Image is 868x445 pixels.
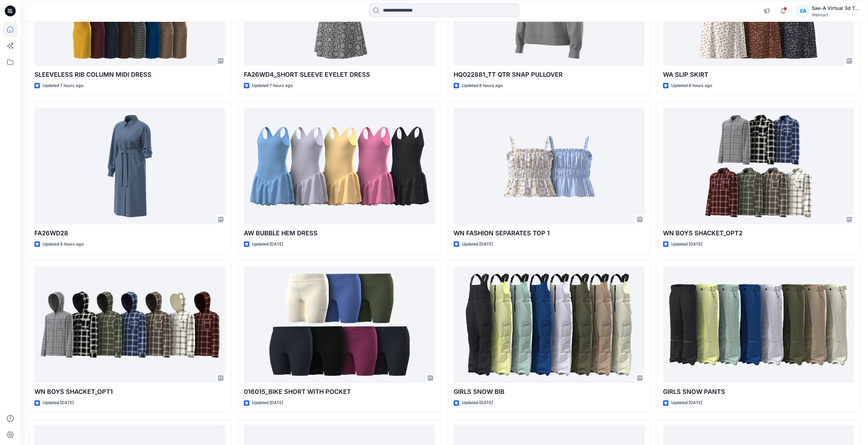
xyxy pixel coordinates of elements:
p: Updated [DATE] [462,399,493,406]
p: Updated [DATE] [252,241,283,248]
p: AW BUBBLE HEM DRESS [244,228,435,238]
p: WN BOYS SHACKET_OPT1 [34,387,225,397]
p: Updated [DATE] [671,241,702,248]
p: Updated 7 hours ago [252,82,293,89]
p: Updated 8 hours ago [462,82,503,89]
a: WN FASHION SEPARATES TOP 1 [454,107,645,224]
p: Updated [DATE] [43,399,74,406]
a: GIRLS SNOW BIB [454,266,645,383]
p: Updated [DATE] [462,241,493,248]
div: Sae-A Virtual 3d Team [812,4,859,12]
div: SA [797,5,809,17]
a: 016015_BIKE SHORT WITH POCKET [244,266,435,383]
p: 016015_BIKE SHORT WITH POCKET [244,387,435,397]
p: Updated 8 hours ago [671,82,712,89]
div: Walmart [812,12,859,17]
p: WN FASHION SEPARATES TOP 1 [454,228,645,238]
a: AW BUBBLE HEM DRESS [244,107,435,224]
p: Updated 8 hours ago [43,241,84,248]
p: GIRLS SNOW PANTS [663,387,854,397]
a: GIRLS SNOW PANTS [663,266,854,383]
p: Updated 7 hours ago [43,82,83,89]
p: Updated [DATE] [671,399,702,406]
a: WN BOYS SHACKET_OPT2 [663,107,854,224]
a: WN BOYS SHACKET_OPT1 [34,266,225,383]
p: HQ022881_TT QTR SNAP PULLOVER [454,70,645,79]
p: WN BOYS SHACKET_OPT2 [663,228,854,238]
a: FA26WD28 [34,107,225,224]
p: FA26WD4_SHORT SLEEVE EYELET DRESS [244,70,435,79]
p: Updated [DATE] [252,399,283,406]
p: GIRLS SNOW BIB [454,387,645,397]
p: FA26WD28 [34,228,225,238]
p: WA SLIP SKIRT [663,70,854,79]
p: SLEEVELESS RIB COLUMN MIDI DRESS [34,70,225,79]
